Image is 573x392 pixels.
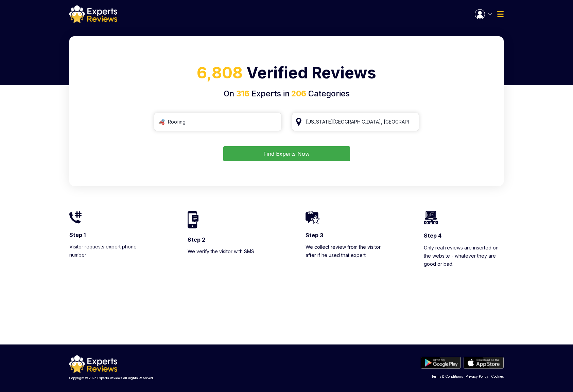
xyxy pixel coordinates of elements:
input: Search Category [154,113,281,131]
a: Cookies [491,374,504,379]
h3: Step 2 [188,236,268,243]
img: Menu Icon [497,11,504,17]
h4: On Experts in Categories [77,88,496,100]
span: 316 [236,89,249,98]
img: logo [69,355,117,373]
h3: Step 1 [69,231,150,239]
p: Only real reviews are inserted on the website - whatever they are good or bad. [424,244,504,268]
img: play store btn [421,357,461,369]
h1: Verified Reviews [77,61,496,88]
img: logo [69,5,117,23]
img: Menu Icon [488,13,492,15]
button: Find Experts Now [223,146,350,161]
img: homeIcon3 [306,211,320,224]
span: 6,808 [197,63,243,82]
p: We verify the visitor with SMS [188,247,268,256]
img: homeIcon1 [69,211,82,224]
p: We collect review from the visitor after if he used that expert [306,243,386,259]
img: Menu Icon [475,9,485,19]
span: 206 [290,89,306,98]
p: Visitor requests expert phone number [69,243,150,259]
img: homeIcon4 [424,211,438,224]
a: Privacy Policy [466,374,488,379]
h3: Step 3 [306,231,386,239]
p: Copyright © 2025 Experts Reviews All Rights Reserved. [69,376,154,380]
h3: Step 4 [424,232,504,239]
img: homeIcon2 [188,211,198,228]
img: apple store btn [464,357,504,369]
input: Your City [292,113,419,131]
a: Terms & Conditions [431,374,463,379]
